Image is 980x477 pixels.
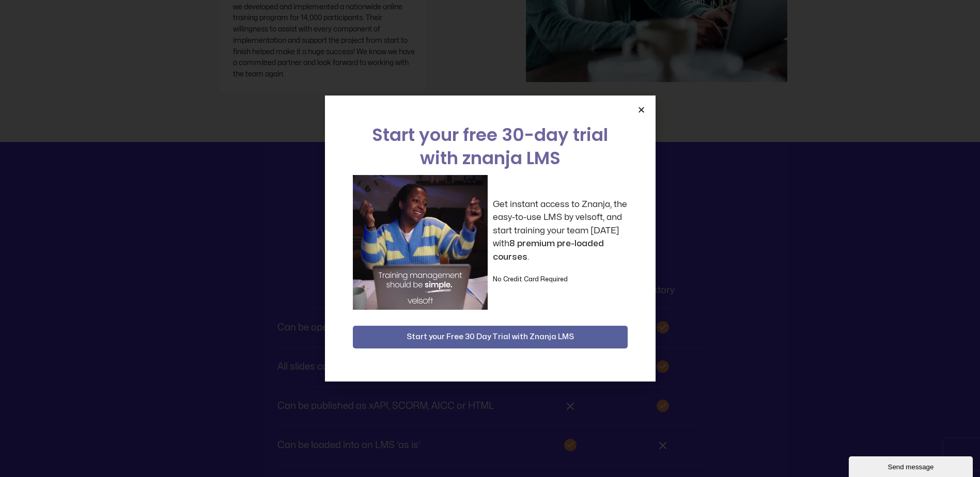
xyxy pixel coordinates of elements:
a: Close [637,106,645,114]
img: a woman sitting at her laptop dancing [353,175,488,310]
h2: Start your free 30-day trial with znanja LMS [353,123,628,170]
p: Get instant access to Znanja, the easy-to-use LMS by velsoft, and start training your team [DATE]... [493,198,628,264]
button: Start your Free 30 Day Trial with Znanja LMS [353,326,628,348]
strong: No Credit Card Required [493,276,568,282]
iframe: chat widget [849,454,975,477]
strong: 8 premium pre-loaded courses [493,239,604,261]
span: Start your Free 30 Day Trial with Znanja LMS [407,331,574,343]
